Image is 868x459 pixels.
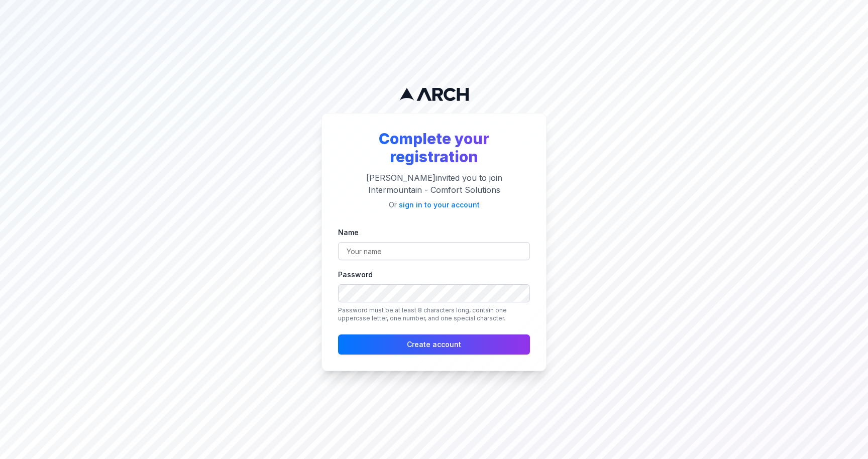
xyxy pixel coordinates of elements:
[399,200,480,209] a: sign in to your account
[338,306,530,322] p: Password must be at least 8 characters long, contain one uppercase letter, one number, and one sp...
[338,228,359,237] label: Name
[338,200,530,210] p: Or
[338,334,530,355] button: Create account
[338,172,530,196] p: [PERSON_NAME] invited you to join Intermountain - Comfort Solutions
[338,242,530,260] input: Your name
[338,130,530,166] h2: Complete your registration
[338,270,373,279] label: Password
